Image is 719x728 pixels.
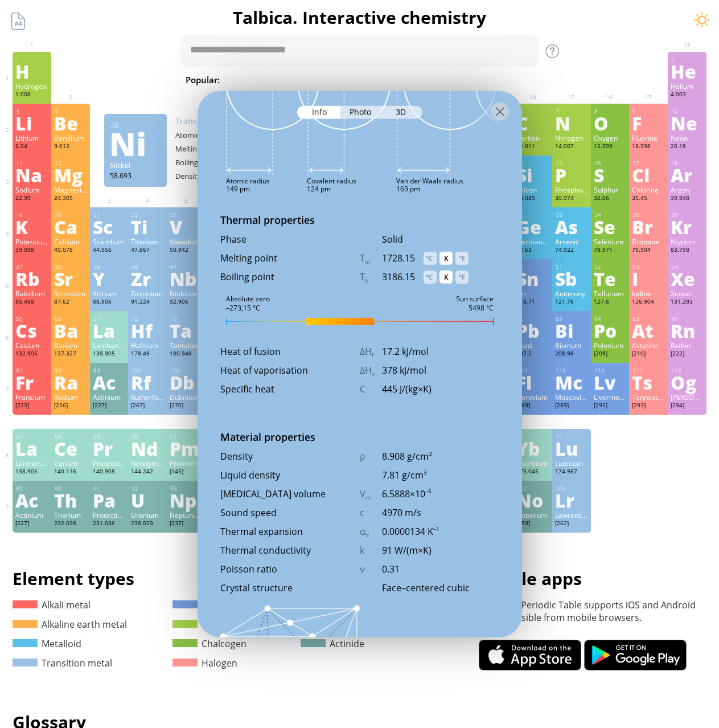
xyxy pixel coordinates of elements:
[93,263,126,271] div: 39
[671,315,704,322] div: 86
[54,194,87,203] div: 24.305
[466,80,470,87] sub: 2
[671,62,704,80] div: He
[226,177,270,184] div: Atomic radius
[307,177,356,184] div: Covalent radius
[93,298,126,307] div: 88.906
[594,142,627,152] div: 15.999
[555,237,588,246] div: Arsenic
[170,269,203,288] div: Nb
[13,618,127,631] a: Alkaline earth metal
[516,392,549,402] div: Flerovium
[439,271,453,284] div: K
[226,184,270,193] div: 149 pm
[389,80,393,87] sub: 2
[528,73,578,87] span: Methane
[555,321,588,340] div: Bi
[555,166,588,184] div: P
[54,114,87,132] div: Be
[555,289,588,298] div: Antimony
[632,114,665,132] div: F
[220,364,360,377] div: Heat of vaporisation
[170,321,203,340] div: Ta
[632,133,665,142] div: Fluorine
[360,364,382,378] div: ΔH
[517,159,549,167] div: 14
[175,171,232,181] div: Density
[671,392,704,402] div: [PERSON_NAME]
[517,108,549,115] div: 6
[555,373,588,391] div: Mc
[556,315,588,322] div: 83
[301,637,364,650] a: Actinide
[54,341,87,350] div: Barium
[15,350,48,359] div: 132.905
[424,271,437,284] div: °C
[54,142,87,152] div: 9.012
[594,263,627,271] div: 52
[93,402,126,411] div: [227]
[131,321,164,340] div: Hf
[396,177,463,184] div: Van der Waals radius
[594,402,627,411] div: [293]
[594,108,627,115] div: 8
[54,218,87,236] div: Ca
[16,263,48,271] div: 37
[15,402,48,411] div: [223]
[170,367,203,374] div: 105
[13,657,112,669] a: Transition metal
[226,294,270,303] div: Absolute zero
[632,142,665,152] div: 18.998
[594,341,627,350] div: Polonium
[220,271,360,283] div: Boiling point
[671,237,704,246] div: Krypton
[93,373,126,391] div: Ac
[54,237,87,246] div: Calcium
[594,373,627,391] div: Lv
[93,315,126,322] div: 57
[298,73,336,87] span: Water
[556,367,588,374] div: 115
[555,194,588,203] div: 30.974
[54,321,87,340] div: Ba
[382,233,499,246] div: Solid
[131,350,164,359] div: 178.49
[632,246,665,255] div: 79.904
[170,263,203,271] div: 41
[555,246,588,255] div: 74.922
[632,402,665,411] div: [293]
[93,237,126,246] div: Scandium
[671,91,704,100] div: 4.003
[671,341,704,350] div: Radon
[93,289,126,298] div: Yttrium
[594,237,627,246] div: Selenium
[632,315,665,322] div: 85
[594,269,627,288] div: Te
[170,350,203,359] div: 180.948
[632,269,665,288] div: I
[54,246,87,255] div: 40.078
[54,350,87,359] div: 137.327
[54,289,87,298] div: Strontium
[109,134,161,153] div: Ni
[671,56,704,63] div: 2
[516,142,549,152] div: 12.011
[15,91,48,100] div: 1.008
[110,160,161,170] div: Nickel
[15,114,48,132] div: Li
[220,345,360,358] div: Heat of fusion
[110,171,161,180] div: 58.693
[516,402,549,411] div: [289]
[15,373,48,391] div: Fr
[15,166,48,184] div: Na
[307,184,356,193] div: 124 pm
[16,108,48,115] div: 3
[516,298,549,307] div: 118.71
[15,269,48,288] div: Rb
[340,73,372,87] span: H O
[132,315,164,322] div: 72
[365,277,368,284] sub: b
[170,246,203,255] div: 50.942
[15,218,48,236] div: K
[516,341,549,350] div: Lead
